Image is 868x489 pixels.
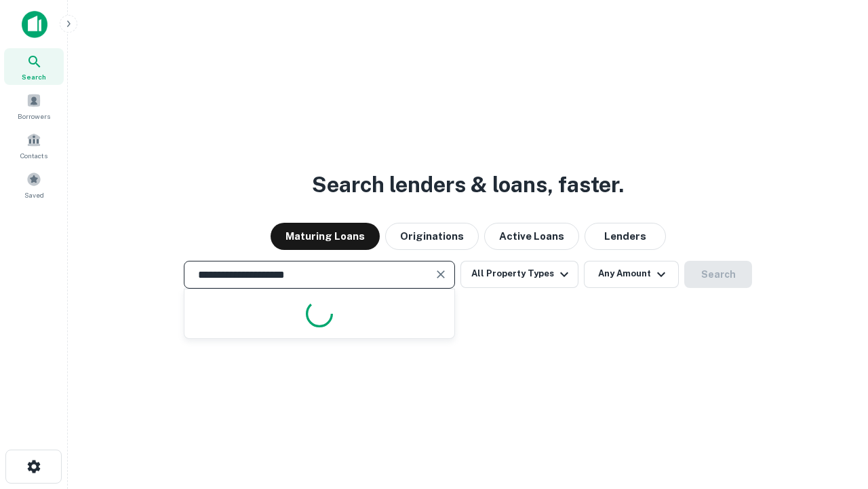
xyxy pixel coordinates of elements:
[385,223,479,250] button: Originations
[18,111,50,122] span: Borrowers
[22,11,47,38] img: capitalize-icon.png
[484,223,579,250] button: Active Loans
[271,223,380,250] button: Maturing Loans
[584,261,679,288] button: Any Amount
[20,150,47,161] span: Contacts
[585,223,666,250] button: Lenders
[4,48,64,85] a: Search
[312,168,624,201] h3: Search lenders & loans, faster.
[800,380,868,446] iframe: Chat Widget
[22,71,46,82] span: Search
[4,127,64,164] a: Contacts
[24,189,44,200] span: Saved
[460,261,578,288] button: All Property Types
[431,265,450,284] button: Clear
[4,88,64,124] a: Borrowers
[4,166,64,203] a: Saved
